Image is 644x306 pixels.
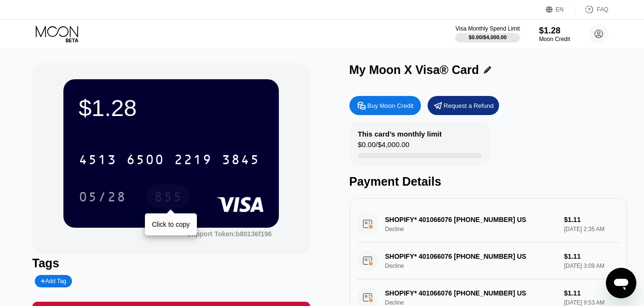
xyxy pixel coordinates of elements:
div: Buy Moon Credit [349,96,421,115]
div: EN [546,5,575,14]
div: FAQ [597,6,608,13]
div: Moon Credit [539,36,570,42]
div: 855 [154,190,183,206]
div: Tags [32,256,310,270]
div: Buy Moon Credit [368,102,414,110]
div: 2219 [174,153,212,169]
div: EN [556,6,564,13]
div: My Moon X Visa® Card [349,63,479,77]
div: $1.28 [79,95,264,121]
div: Payment Details [349,175,627,189]
div: Support Token: b80136f196 [187,230,272,238]
div: Request a Refund [428,96,499,115]
div: Click to copy [152,221,190,228]
div: 05/28 [72,185,133,209]
div: 855 [147,185,190,209]
div: FAQ [575,5,608,14]
div: 4513 [79,153,117,169]
div: Support Token:b80136f196 [187,230,272,238]
div: Request a Refund [444,102,494,110]
div: Visa Monthly Spend Limit [455,25,520,32]
div: Add Tag [41,278,66,285]
div: $1.28 [539,26,570,36]
div: 4513650022193845 [73,148,266,171]
div: This card’s monthly limit [358,130,442,138]
div: 05/28 [79,190,126,206]
div: 6500 [126,153,164,169]
div: Add Tag [35,275,72,287]
div: $0.00 / $4,000.00 [469,34,507,40]
div: 3845 [222,153,260,169]
div: Visa Monthly Spend Limit$0.00/$4,000.00 [455,25,520,42]
div: $0.00 / $4,000.00 [358,140,409,153]
iframe: Button to launch messaging window [606,268,636,298]
div: $1.28Moon Credit [539,26,570,42]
